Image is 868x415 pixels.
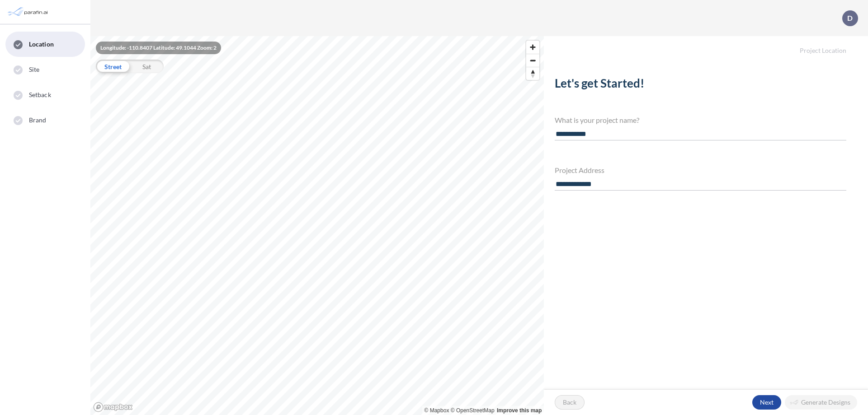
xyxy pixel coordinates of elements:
[29,116,47,125] span: Brand
[497,407,542,414] a: Improve this map
[29,40,54,49] span: Location
[526,67,539,80] span: Reset bearing to north
[752,395,781,410] button: Next
[7,4,51,20] img: Parafin
[90,36,544,415] canvas: Map
[555,76,846,94] h2: Let's get Started!
[425,407,449,414] a: Mapbox
[526,41,539,54] button: Zoom in
[555,116,846,124] h4: What is your project name?
[29,90,51,99] span: Setback
[544,36,868,55] h5: Project Location
[760,398,774,407] p: Next
[93,402,133,412] a: Mapbox homepage
[526,54,539,67] button: Zoom out
[29,65,39,74] span: Site
[847,14,853,22] p: D
[555,166,846,174] h4: Project Address
[130,60,164,73] div: Sat
[96,60,130,73] div: Street
[526,67,539,80] button: Reset bearing to north
[96,42,221,54] div: Longitude: -110.8407 Latitude: 49.1044 Zoom: 2
[451,407,495,414] a: OpenStreetMap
